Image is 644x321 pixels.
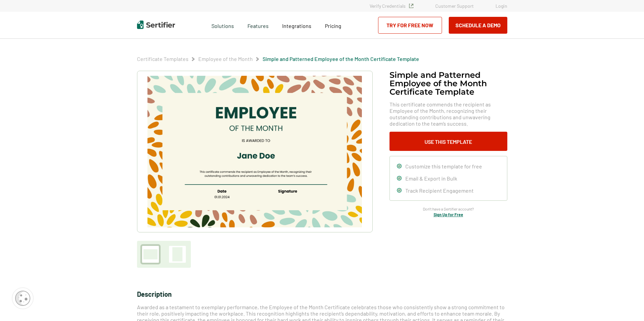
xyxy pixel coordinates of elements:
span: Don’t have a Sertifier account? [423,206,474,212]
a: Customer Support [435,3,474,9]
div: Breadcrumb [137,56,419,62]
span: Integrations [282,23,311,29]
a: Pricing [325,21,341,29]
img: Sertifier | Digital Credentialing Platform [137,21,175,29]
a: Login [496,3,507,9]
img: Simple and Patterned Employee of the Month Certificate Template [147,76,362,227]
span: This certificate commends the recipient as Employee of the Month, recognizing their outstanding c... [389,101,507,127]
img: Cookie Popup Icon [15,291,30,306]
a: Employee of the Month [198,56,253,62]
span: Description [137,290,172,298]
span: Pricing [325,23,341,29]
a: Certificate Templates [137,56,189,62]
a: Integrations [282,21,311,29]
span: Email & Export in Bulk [405,175,457,182]
span: Solutions [211,21,234,29]
iframe: Chat Widget [610,289,644,321]
a: Try for Free Now [378,17,442,34]
span: Features [247,21,269,29]
span: Customize this template for free [405,163,482,169]
a: Simple and Patterned Employee of the Month Certificate Template [263,56,419,62]
h1: Simple and Patterned Employee of the Month Certificate Template [389,71,507,96]
button: Schedule a Demo [449,17,507,34]
button: Use This Template [389,132,507,151]
a: Verify Credentials [370,3,413,9]
a: Sign Up for Free [434,212,463,217]
img: Verified [409,4,413,8]
span: Track Recipient Engagement [405,187,474,194]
